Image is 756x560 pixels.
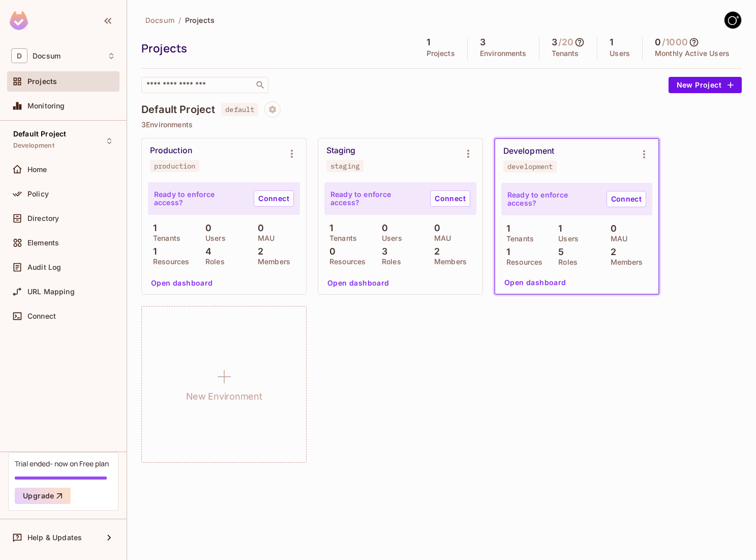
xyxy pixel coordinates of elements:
button: Upgrade [15,488,71,504]
span: Default Project [13,130,66,138]
a: Connect [254,190,294,207]
p: Resources [324,258,366,266]
p: 2 [429,246,440,257]
a: Connect [430,190,470,207]
span: Monitoring [27,102,65,110]
p: Ready to enforce access? [154,190,246,207]
div: Production [150,146,192,156]
p: MAU [429,234,451,242]
p: 2 [253,246,263,257]
p: Tenants [324,234,357,242]
p: 5 [553,247,564,257]
p: MAU [253,234,275,242]
span: Projects [27,77,57,86]
p: 3 Environments [141,121,742,129]
a: Connect [607,191,646,207]
button: Environment settings [634,144,654,164]
p: Tenants [501,235,534,243]
p: MAU [606,235,627,243]
span: Audit Log [27,263,61,271]
span: Projects [185,15,215,25]
p: 1 [324,223,333,233]
p: 0 [200,223,211,233]
img: GitStart-Docsum [724,12,741,29]
span: Elements [27,239,59,247]
h5: 3 [552,37,557,47]
p: 1 [501,223,510,234]
span: Connect [27,312,56,320]
p: Resources [501,258,542,266]
p: 1 [501,247,510,257]
p: Users [553,235,579,243]
p: Roles [200,258,225,266]
span: Directory [27,214,59,222]
div: Trial ended- now on Free plan [15,459,109,468]
p: Resources [148,258,189,266]
h5: 3 [480,37,486,47]
p: Members [429,258,467,266]
p: Projects [427,49,455,58]
div: Projects [141,41,409,56]
span: Docsum [145,15,174,25]
p: 0 [377,223,388,233]
p: Roles [553,258,578,266]
p: Users [610,49,630,58]
img: SReyMgAAAABJRU5ErkJggg== [10,11,28,30]
p: 0 [429,223,440,233]
span: Policy [27,190,49,198]
p: 1 [148,246,157,257]
p: Monthly Active Users [655,49,730,58]
span: D [11,48,27,63]
p: Members [606,258,643,266]
span: Home [27,165,47,174]
p: 3 [377,246,387,257]
button: New Project [669,77,742,93]
p: 1 [148,223,157,233]
p: Environments [480,49,527,58]
p: 0 [324,246,336,257]
p: Roles [377,258,401,266]
h5: 1 [610,37,613,47]
button: Open dashboard [500,274,570,291]
h4: Default Project [141,103,215,116]
h5: 1 [427,37,430,47]
button: Environment settings [282,144,302,164]
h1: New Environment [186,389,262,404]
div: development [507,162,553,171]
p: Tenants [552,49,579,58]
button: Environment settings [458,144,478,164]
h5: / 1000 [662,37,688,47]
li: / [178,15,181,25]
p: Ready to enforce access? [330,190,422,207]
p: Users [377,234,402,242]
div: Staging [326,146,356,156]
p: 0 [253,223,264,233]
p: Users [200,234,226,242]
span: Workspace: Docsum [33,52,61,60]
span: URL Mapping [27,288,75,296]
p: 0 [606,223,617,234]
p: Tenants [148,234,180,242]
p: Ready to enforce access? [507,191,598,207]
div: Development [503,146,554,156]
p: 1 [553,223,562,234]
div: production [154,162,195,170]
button: Open dashboard [323,275,394,291]
p: Members [253,258,290,266]
h5: / 20 [558,37,573,47]
h5: 0 [655,37,661,47]
button: Open dashboard [147,275,217,291]
div: staging [330,162,359,170]
span: Development [13,142,54,150]
p: 4 [200,246,211,257]
span: Project settings [264,106,281,116]
p: 2 [606,247,616,257]
span: Help & Updates [27,534,82,542]
span: default [221,103,258,116]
